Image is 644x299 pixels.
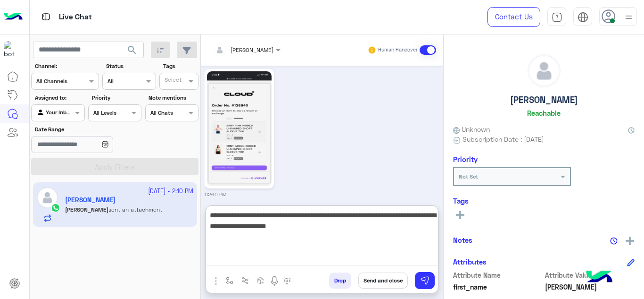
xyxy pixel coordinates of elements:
[207,71,272,186] img: 1472875504043654.jpg
[545,282,635,292] span: Hannah
[329,273,351,289] button: Drop
[241,277,249,284] img: Trigger scenario
[453,124,490,134] span: Unknown
[4,7,23,27] img: Logo
[453,196,635,205] h6: Tags
[126,44,138,56] span: search
[163,76,182,86] div: Select
[257,277,264,284] img: create order
[253,273,269,288] button: create order
[121,42,144,62] button: search
[552,12,562,23] img: tab
[578,12,588,23] img: tab
[4,41,21,58] img: 317874714732967
[269,275,280,287] img: send voice note
[545,270,635,280] span: Attribute Value
[487,7,540,27] a: Contact Us
[40,11,52,23] img: tab
[459,173,478,180] b: Not Set
[528,55,560,87] img: defaultAdmin.png
[453,236,472,244] h6: Notes
[623,11,635,23] img: profile
[35,94,83,102] label: Assigned to:
[583,261,616,294] img: hulul-logo.png
[378,46,418,54] small: Human Handover
[610,237,618,245] img: notes
[106,62,155,70] label: Status
[420,276,429,285] img: send message
[358,273,408,289] button: Send and close
[462,134,544,144] span: Subscription Date : [DATE]
[453,155,478,163] h6: Priority
[59,11,92,24] p: Live Chat
[31,158,198,175] button: Apply Filters
[626,237,634,245] img: add
[453,270,543,280] span: Attribute Name
[35,125,140,134] label: Date Range
[283,277,291,285] img: make a call
[510,94,578,105] h5: [PERSON_NAME]
[92,94,140,102] label: Priority
[35,62,98,70] label: Channel:
[547,7,566,27] a: tab
[527,109,561,117] h6: Reachable
[205,191,226,198] small: 02:10 PM
[231,46,273,53] span: [PERSON_NAME]
[222,273,238,288] button: select flow
[453,282,543,292] span: first_name
[226,277,233,284] img: select flow
[238,273,253,288] button: Trigger scenario
[453,257,487,266] h6: Attributes
[149,94,197,102] label: Note mentions
[210,275,222,287] img: send attachment
[163,62,198,70] label: Tags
